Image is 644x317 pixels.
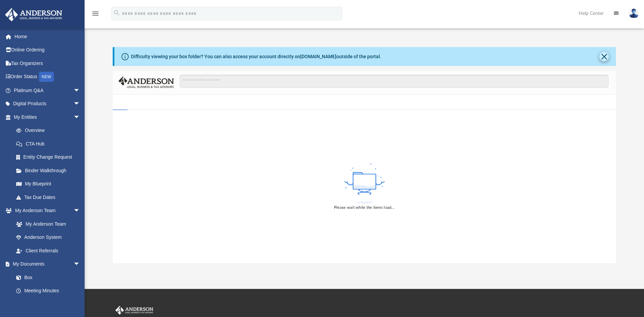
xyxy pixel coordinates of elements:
img: User Pic [629,8,639,18]
a: Box [9,271,84,284]
span: arrow_drop_down [73,97,87,111]
a: Order StatusNEW [5,70,90,84]
a: Meeting Minutes [9,284,87,298]
a: Online Ordering [5,43,90,57]
span: arrow_drop_down [73,204,87,218]
a: My Anderson Team [9,217,84,231]
a: Overview [9,124,90,137]
button: Close [599,52,609,61]
a: Entity Change Request [9,151,90,164]
span: arrow_drop_down [73,257,87,271]
input: Search files and folders [180,75,608,88]
a: menu [91,13,99,18]
a: Platinum Q&Aarrow_drop_down [5,84,90,97]
i: menu [91,9,99,18]
span: arrow_drop_down [73,84,87,97]
a: Anderson System [9,231,87,244]
img: Anderson Advisors Platinum Portal [114,306,155,315]
a: Home [5,30,90,43]
a: My Blueprint [9,177,87,191]
a: My Documentsarrow_drop_down [5,257,87,271]
a: My Anderson Teamarrow_drop_down [5,204,87,218]
div: Difficulty viewing your box folder? You can also access your account directly on outside of the p... [131,53,381,60]
a: Client Referrals [9,244,87,257]
a: Tax Due Dates [9,190,90,204]
div: Please wait while the items load... [334,205,395,211]
span: arrow_drop_down [73,110,87,124]
a: CTA Hub [9,137,90,151]
i: search [113,9,120,17]
div: NEW [39,72,54,82]
a: Digital Productsarrow_drop_down [5,97,90,111]
a: Binder Walkthrough [9,164,90,177]
a: My Entitiesarrow_drop_down [5,110,90,124]
img: Anderson Advisors Platinum Portal [3,8,64,21]
a: [DOMAIN_NAME] [300,54,336,59]
a: Tax Organizers [5,56,90,70]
